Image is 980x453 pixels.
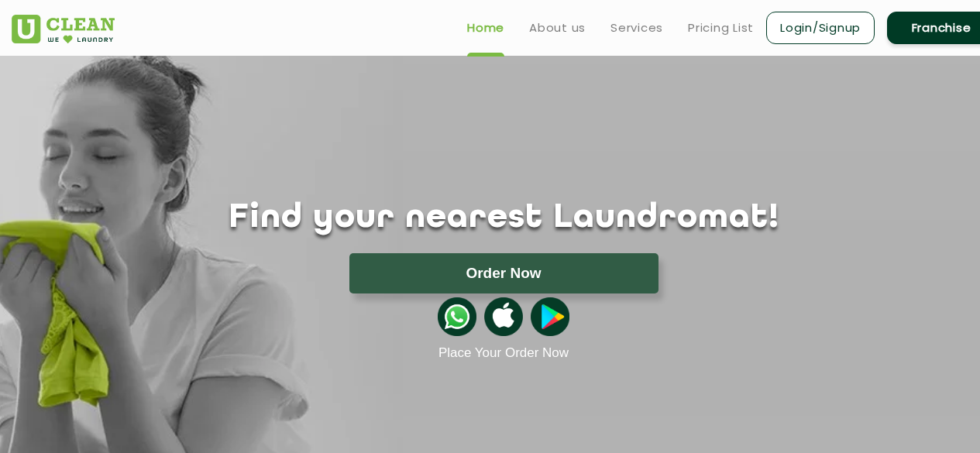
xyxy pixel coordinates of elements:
a: Pricing List [688,19,754,37]
button: Order Now [349,253,658,293]
a: Login/Signup [766,12,875,44]
img: whatsappicon.png [438,297,476,336]
img: apple-icon.png [484,297,523,336]
a: Place Your Order Now [438,345,569,361]
img: playstoreicon.png [531,297,569,336]
img: UClean Laundry and Dry Cleaning [12,15,115,43]
a: Services [610,19,663,37]
a: Home [467,19,504,37]
a: About us [529,19,586,37]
